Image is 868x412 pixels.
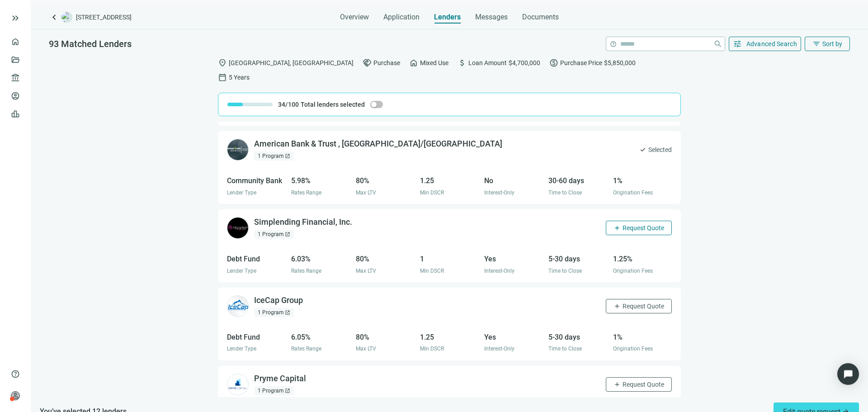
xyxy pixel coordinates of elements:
span: tune [733,39,742,48]
span: add [613,224,621,232]
span: Origination Fees [613,189,653,196]
span: open_in_new [285,310,290,315]
span: Purchase [373,58,400,68]
div: Loan Amount [458,58,540,67]
span: person [11,391,20,400]
div: Community Bank [227,175,286,186]
span: [GEOGRAPHIC_DATA], [GEOGRAPHIC_DATA] [229,58,354,68]
button: addRequest Quote [606,299,672,313]
img: eb8ac056-2661-47f8-968c-b7715a2336ed [227,217,249,239]
span: Interest-Only [484,189,514,196]
div: 1 Program [254,230,294,239]
button: addRequest Quote [606,377,672,392]
img: acc4a153-5aeb-4fd1-81bf-3c2de2fa92c7.png [227,295,249,317]
div: 1 Program [254,308,294,317]
span: add [613,303,621,310]
span: Max LTV [356,346,376,352]
div: Debt Fund [227,331,286,343]
div: 30-60 days [548,175,607,186]
span: Application [383,13,420,22]
span: $5,850,000 [604,58,636,68]
div: Purchase Price [549,58,636,67]
img: deal-logo [61,12,72,23]
span: attach_money [458,58,467,67]
div: 1.25 [420,331,479,343]
div: Open Intercom Messenger [837,363,859,385]
span: Advanced Search [746,40,797,47]
div: 5-30 days [548,253,607,265]
div: 5-30 days [548,331,607,343]
span: Mixed Use [420,58,448,68]
span: 93 Matched Lenders [49,38,132,49]
span: filter_list [812,40,821,48]
div: Debt Fund [227,253,286,265]
div: 1 [420,253,479,265]
span: $4,700,000 [509,58,540,68]
span: Messages [475,13,508,21]
div: 1.25% [613,253,672,265]
span: Documents [522,13,559,22]
span: Origination Fees [613,346,653,352]
div: 1% [613,331,672,343]
span: home [409,58,418,67]
span: Time to Close [548,268,582,274]
span: Origination Fees [613,268,653,274]
span: check [639,146,646,153]
div: 1.25 [420,175,479,186]
button: filter_listSort by [805,37,850,51]
div: No [484,175,543,186]
span: help [610,41,617,47]
span: add [613,381,621,388]
div: Yes [484,253,543,265]
div: 1% [613,175,672,186]
div: 6.05% [291,331,350,343]
div: Simplending Financial, Inc. [254,217,352,228]
span: Overview [340,13,369,22]
button: keyboard_double_arrow_right [10,13,21,24]
span: Request Quote [623,381,664,388]
span: open_in_new [285,388,290,393]
span: Lenders [434,13,461,22]
span: Request Quote [623,224,664,232]
span: Rates Range [291,189,321,196]
span: Lender Type [227,189,256,196]
span: Interest-Only [484,346,514,352]
div: 80% [356,175,415,186]
span: Min DSCR [420,268,444,274]
a: keyboard_arrow_left [49,12,60,23]
span: account_balance [11,73,17,82]
div: 6.03% [291,253,350,265]
span: Time to Close [548,346,582,352]
span: open_in_new [285,153,290,159]
div: American Bank & Trust , [GEOGRAPHIC_DATA]/[GEOGRAPHIC_DATA] [254,138,502,150]
span: Total lenders selected [301,100,365,109]
span: Time to Close [548,189,582,196]
span: Interest-Only [484,268,514,274]
span: Selected [648,145,672,155]
button: tuneAdvanced Search [729,37,802,51]
span: [STREET_ADDRESS] [76,13,132,22]
span: Request Quote [623,303,664,310]
div: 1 Program [254,152,294,161]
span: Min DSCR [420,346,444,352]
div: Pryme Capital [254,373,306,384]
span: Sort by [822,40,842,47]
span: Max LTV [356,268,376,274]
div: Yes [484,331,543,343]
span: calendar_today [218,73,227,82]
span: 34/100 [278,100,299,109]
span: 5 Years [229,72,250,82]
span: location_on [218,58,227,67]
span: Max LTV [356,189,376,196]
img: a72a962e-034a-4256-841a-fceebe51802d [227,139,249,161]
img: b51026bb-dfdf-4c43-b42d-d9cf265a721c.png [227,374,249,395]
span: Rates Range [291,268,321,274]
div: 5.98% [291,175,350,186]
div: IceCap Group [254,295,303,306]
span: handshake [363,58,372,67]
div: 1 Program [254,386,294,395]
div: 80% [356,331,415,343]
span: help [11,369,20,379]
